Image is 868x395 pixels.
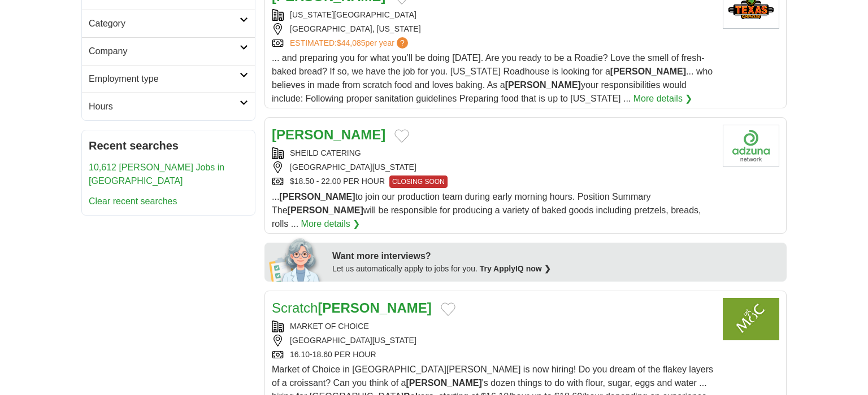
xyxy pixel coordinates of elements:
img: Market of Choice logo [723,298,779,340]
span: $44,085 [337,38,366,47]
span: ? [397,37,408,49]
div: [GEOGRAPHIC_DATA][US_STATE] [272,161,714,173]
button: Add to favorite jobs [441,302,455,316]
strong: [PERSON_NAME] [318,300,431,315]
strong: [PERSON_NAME] [505,80,581,90]
a: MARKET OF CHOICE [290,322,369,331]
a: 10,612 [PERSON_NAME] Jobs in [GEOGRAPHIC_DATA] [89,163,224,186]
h2: Recent searches [89,137,248,154]
a: More details ❯ [301,217,361,231]
h2: Company [89,45,240,58]
h2: Category [89,17,240,30]
strong: [PERSON_NAME] [610,67,686,76]
div: Want more interviews? [332,249,780,263]
a: [PERSON_NAME] [272,127,385,142]
span: ... to join our production team during early morning hours. Position Summary The will be responsi... [272,192,701,229]
div: 16.10-18.60 PER HOUR [272,349,714,361]
button: Add to favorite jobs [394,129,409,143]
a: Category [82,10,255,37]
a: More details ❯ [633,92,693,106]
h2: Employment type [89,72,240,86]
div: [GEOGRAPHIC_DATA], [US_STATE] [272,23,714,35]
a: ESTIMATED:$44,085per year? [290,37,410,49]
div: Let us automatically apply to jobs for you. [332,263,780,275]
a: Clear recent searches [89,196,177,206]
h2: Hours [89,100,240,113]
span: ... and preparing you for what you’ll be doing [DATE]. Are you ready to be a Roadie? Love the sme... [272,53,713,103]
a: Employment type [82,65,255,93]
span: CLOSING SOON [389,175,448,188]
a: Try ApplyIQ now ❯ [480,264,551,273]
a: Company [82,37,255,65]
img: apply-iq-scientist.png [269,236,324,282]
div: [GEOGRAPHIC_DATA][US_STATE] [272,335,714,346]
img: Company logo [723,125,779,167]
a: [US_STATE][GEOGRAPHIC_DATA] [290,10,416,19]
a: Hours [82,93,255,120]
strong: [PERSON_NAME] [288,205,363,215]
strong: [PERSON_NAME] [279,192,355,201]
a: Scratch[PERSON_NAME] [272,300,432,315]
div: $18.50 - 22.00 PER HOUR [272,175,714,188]
div: SHEILD CATERING [272,147,714,159]
strong: [PERSON_NAME] [406,378,481,388]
